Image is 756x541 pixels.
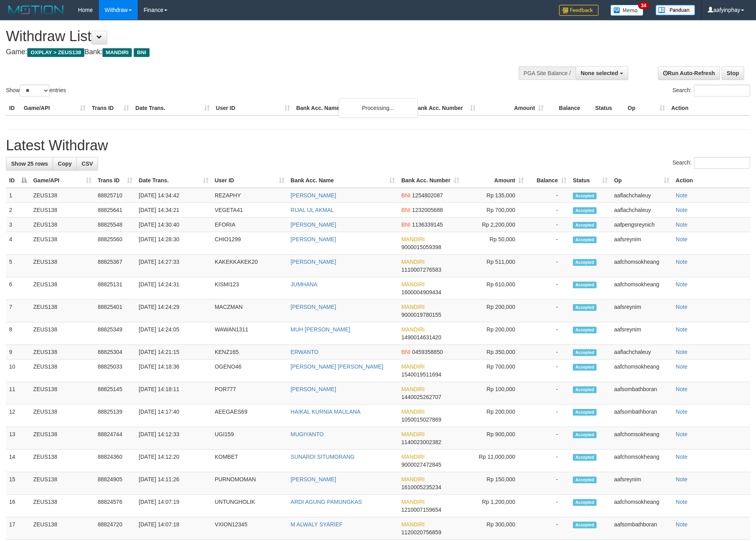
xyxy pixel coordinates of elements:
[21,101,89,115] th: Game/API
[398,173,462,188] th: Bank Acc. Number: activate to sort column ascending
[573,222,597,229] span: Accepted
[291,386,336,392] a: [PERSON_NAME]
[291,431,324,437] a: MUGIYANTO
[412,349,443,355] span: Copy 0459358850 to clipboard
[30,255,95,277] td: ZEUS138
[401,499,424,505] span: MANDIRI
[401,259,424,265] span: MANDIRI
[611,188,673,203] td: aaflachchaleuy
[6,48,496,56] h4: Game: Bank:
[401,484,441,490] span: Copy 1610005235234 to clipboard
[722,66,744,80] a: Stop
[676,386,688,392] a: Note
[401,409,424,415] span: MANDIRI
[95,188,136,203] td: 88825710
[610,5,644,16] img: Button%20Memo.svg
[401,207,410,213] span: BNI
[136,450,212,472] td: [DATE] 14:12:20
[462,203,527,218] td: Rp 700,000
[401,529,441,535] span: Copy 1120020756859 to clipboard
[676,192,688,199] a: Note
[573,522,597,528] span: Accepted
[6,203,30,218] td: 2
[136,300,212,322] td: [DATE] 14:24:29
[676,221,688,228] a: Note
[6,450,30,472] td: 14
[213,101,293,115] th: User ID
[611,232,673,255] td: aafsreynim
[401,363,424,370] span: MANDIRI
[401,349,410,355] span: BNI
[27,48,84,57] span: OXPLAY > ZEUS138
[6,218,30,232] td: 3
[658,66,720,80] a: Run Auto-Refresh
[212,359,288,382] td: OGENO46
[527,300,570,322] td: -
[136,255,212,277] td: [DATE] 14:27:33
[573,259,597,266] span: Accepted
[30,300,95,322] td: ZEUS138
[95,359,136,382] td: 88825033
[412,221,443,228] span: Copy 1136339145 to clipboard
[291,236,336,242] a: [PERSON_NAME]
[136,218,212,232] td: [DATE] 14:30:40
[462,322,527,345] td: Rp 200,000
[462,517,527,540] td: Rp 300,000
[212,218,288,232] td: EFORIA
[676,349,688,355] a: Note
[573,304,597,311] span: Accepted
[694,85,750,96] input: Search:
[676,207,688,213] a: Note
[30,472,95,495] td: ZEUS138
[30,173,95,188] th: Game/API: activate to sort column ascending
[573,409,597,416] span: Accepted
[527,472,570,495] td: -
[401,439,441,445] span: Copy 1140023002382 to clipboard
[462,450,527,472] td: Rp 11,000,000
[136,345,212,359] td: [DATE] 14:21:15
[462,472,527,495] td: Rp 150,000
[6,322,30,345] td: 8
[6,517,30,540] td: 17
[30,427,95,450] td: ZEUS138
[401,371,441,378] span: Copy 1540019511694 to clipboard
[611,450,673,472] td: aafchomsokheang
[676,499,688,505] a: Note
[136,495,212,517] td: [DATE] 14:07:19
[30,495,95,517] td: ZEUS138
[401,267,441,273] span: Copy 1110007276583 to clipboard
[573,386,597,393] span: Accepted
[6,232,30,255] td: 4
[136,405,212,427] td: [DATE] 14:17:40
[6,359,30,382] td: 10
[676,521,688,528] a: Note
[673,157,750,169] label: Search:
[573,499,597,506] span: Accepted
[527,450,570,472] td: -
[30,405,95,427] td: ZEUS138
[676,363,688,370] a: Note
[462,255,527,277] td: Rp 511,000
[676,454,688,460] a: Note
[638,2,649,9] span: 34
[291,454,355,460] a: SUNARDI SITUMORANG
[136,517,212,540] td: [DATE] 14:07:18
[573,431,597,438] span: Accepted
[136,203,212,218] td: [DATE] 14:34:21
[462,188,527,203] td: Rp 135,000
[694,157,750,169] input: Search:
[676,326,688,333] a: Note
[81,161,93,167] span: CSV
[611,405,673,427] td: aafsombathboran
[462,232,527,255] td: Rp 50,000
[212,173,288,188] th: User ID: activate to sort column ascending
[212,255,288,277] td: KAKEKKAKEK20
[134,48,149,57] span: BNI
[401,394,441,400] span: Copy 1440025262707 to clipboard
[401,386,424,392] span: MANDIRI
[136,173,212,188] th: Date Trans.: activate to sort column ascending
[401,476,424,482] span: MANDIRI
[401,454,424,460] span: MANDIRI
[6,472,30,495] td: 15
[527,203,570,218] td: -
